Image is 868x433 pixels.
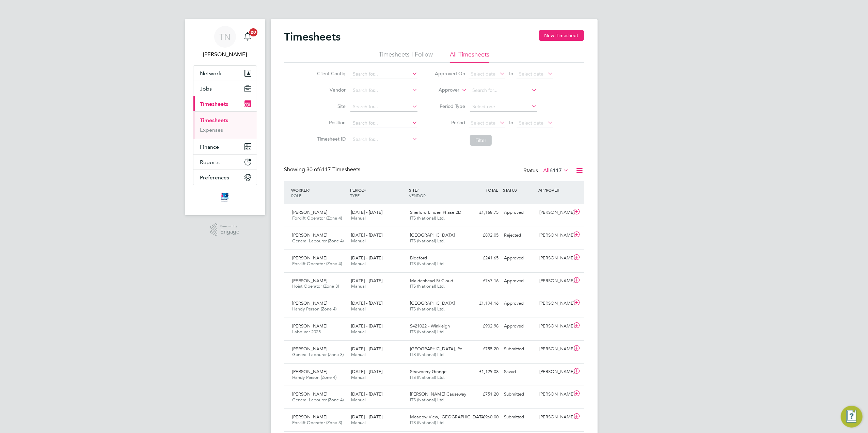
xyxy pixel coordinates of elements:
span: [PERSON_NAME] Causeway [410,391,466,397]
img: itsconstruction-logo-retina.png [220,192,230,203]
div: Rejected [502,230,537,241]
span: [DATE] - [DATE] [351,323,382,329]
span: [PERSON_NAME] [293,346,328,352]
input: Search for... [350,102,417,112]
span: ITS (National) Ltd. [410,261,445,267]
span: ITS (National) Ltd. [410,283,445,289]
button: New Timesheet [539,30,584,41]
input: Search for... [350,135,417,144]
button: Jobs [193,81,257,96]
div: STATUS [502,184,537,196]
div: [PERSON_NAME] [537,275,572,287]
div: Submitted [502,389,537,400]
span: TN [219,32,231,41]
span: Jobs [200,85,212,92]
div: Approved [502,253,537,264]
a: Expenses [200,127,223,133]
div: Status [524,166,570,176]
a: Timesheets [200,117,228,124]
div: Timesheets [193,111,257,139]
label: Position [315,119,346,126]
span: Manual [351,215,366,221]
span: ROLE [291,193,302,198]
span: / [365,187,366,193]
span: ITS (National) Ltd. [410,397,445,403]
div: Approved [502,298,537,309]
div: £960.00 [466,412,502,423]
span: [GEOGRAPHIC_DATA] [410,232,455,238]
a: Go to home page [193,192,257,203]
div: £755.20 [466,343,502,355]
label: Site [315,103,346,109]
span: [DATE] - [DATE] [351,209,382,215]
a: TN[PERSON_NAME] [193,26,257,59]
div: [PERSON_NAME] [537,207,572,218]
span: Labourer 2025 [293,329,321,335]
input: Search for... [470,86,537,95]
span: [DATE] - [DATE] [351,414,382,420]
span: TYPE [350,193,360,198]
span: 20 [249,28,257,36]
span: Network [200,70,222,77]
label: Client Config [315,70,346,77]
span: / [417,187,419,193]
span: Select date [519,71,543,77]
span: 6117 Timesheets [307,166,361,173]
span: ITS (National) Ltd. [410,306,445,312]
span: Forklift Operator (Zone 3) [293,420,342,426]
div: Showing [284,166,362,173]
input: Select one [470,102,537,112]
span: ITS (National) Ltd. [410,238,445,244]
span: Maidenhead St Cloud… [410,278,458,284]
span: Select date [519,120,543,126]
span: [DATE] - [DATE] [351,232,382,238]
span: Handy Person (Zone 4) [293,306,337,312]
span: General Labourer (Zone 4) [293,397,344,403]
span: To [506,69,515,78]
div: [PERSON_NAME] [537,366,572,378]
div: Approved [502,321,537,332]
span: S421022 - Winkleigh [410,323,450,329]
div: [PERSON_NAME] [537,230,572,241]
span: Manual [351,283,366,289]
div: PERIOD [348,184,407,202]
li: All Timesheets [450,50,489,63]
span: Handy Person (Zone 4) [293,374,337,380]
div: Approved [502,275,537,287]
span: ITS (National) Ltd. [410,329,445,335]
span: Preferences [200,174,230,181]
span: ITS (National) Ltd. [410,215,445,221]
span: ITS (National) Ltd. [410,420,445,426]
span: [DATE] - [DATE] [351,346,382,352]
span: [PERSON_NAME] [293,414,328,420]
span: [DATE] - [DATE] [351,255,382,261]
span: General Labourer (Zone 4) [293,238,344,244]
span: / [309,187,310,193]
button: Finance [193,139,257,154]
span: Reports [200,159,220,165]
input: Search for... [350,86,417,95]
div: £1,168.75 [466,207,502,218]
label: Timesheet ID [315,136,346,142]
span: [PERSON_NAME] [293,209,328,215]
span: ITS (National) Ltd. [410,352,445,357]
span: Select date [471,120,495,126]
div: APPROVER [537,184,572,196]
label: Period [435,119,465,126]
div: WORKER [290,184,349,202]
span: Strawberry Grange [410,369,446,374]
div: £751.20 [466,389,502,400]
div: [PERSON_NAME] [537,253,572,264]
span: Timesheets [200,101,228,107]
a: Powered byEngage [210,223,239,236]
label: Approver [429,87,459,94]
label: All [543,167,569,174]
span: [PERSON_NAME] [293,255,328,261]
span: Manual [351,397,366,403]
span: Manual [351,420,366,426]
span: 30 of [307,166,319,173]
span: [PERSON_NAME] [293,391,328,397]
a: 20 [241,26,254,48]
nav: Main navigation [185,19,265,215]
label: Period Type [435,103,465,109]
